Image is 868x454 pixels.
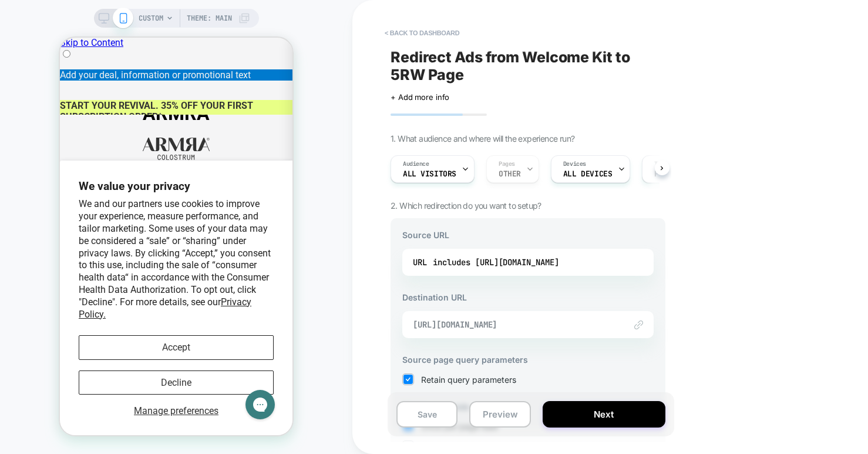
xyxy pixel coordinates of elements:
span: + Add more info [391,92,449,102]
span: Audience [403,160,429,168]
img: Armra Logo [83,100,150,122]
span: CUSTOM [139,9,163,28]
span: [URL][DOMAIN_NAME] [413,319,614,330]
span: Manage preferences [74,368,159,379]
button: Preview [469,401,530,428]
h3: Source page query parameters [402,355,654,365]
span: Redirect Ads from Welcome Kit to 5RW Page [391,48,665,84]
div: includes [URL][DOMAIN_NAME] [433,253,559,271]
button: < back to dashboard [379,24,465,42]
button: Accept [19,298,214,322]
h3: Destination URL [402,292,654,302]
span: 2. Which redirection do you want to setup? [391,201,541,211]
span: All Visitors [403,170,456,178]
span: Devices [563,160,586,168]
button: Save [396,401,457,428]
button: Manage preferences [19,368,214,379]
span: Retain query parameters [421,375,516,385]
a: Privacy Policy. [19,259,191,282]
h2: We value your privacy [19,142,214,155]
h3: Source URL [402,230,654,240]
button: Next [543,401,665,428]
p: We and our partners use cookies to improve your experience, measure performance, and tailor marke... [19,161,214,283]
a: Armra Logo [83,100,150,125]
span: Theme: MAIN [187,9,232,28]
span: Trigger [654,160,677,168]
img: edit [634,321,643,329]
span: Page Load [654,170,694,178]
span: 1. What audience and where will the experience run? [391,133,574,143]
div: URL [413,253,643,271]
button: Decline [19,333,214,357]
iframe: Gorgias live chat messenger [180,348,221,386]
span: ALL DEVICES [563,170,612,178]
